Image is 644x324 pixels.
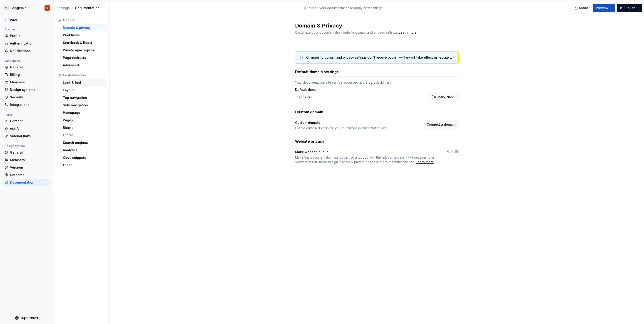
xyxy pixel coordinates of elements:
span: Connect a domain [427,122,456,127]
a: Documentation [3,179,50,186]
a: Homepage [61,109,107,116]
a: Profile [3,32,50,40]
div: Design systems [10,87,48,92]
div: Private npm registry [63,48,105,52]
button: Publish [617,4,642,12]
span: Share [579,6,588,10]
a: Blocks [61,124,107,131]
div: Make website public [295,150,438,154]
a: Top navigation [61,94,107,101]
div: Notifications [10,49,48,53]
div: Profile [10,34,48,38]
div: Workflows [63,33,105,37]
span: Make this documentation site public, so anybody with the link can access it without signing in. V... [295,155,435,164]
span: Preview [596,6,609,10]
div: Look & feel [63,80,105,85]
div: Footer [63,133,105,137]
button: Settings [57,6,70,10]
div: Authentication [10,41,48,46]
a: Notifications [3,47,50,55]
span: . [295,155,438,164]
div: General [63,18,105,22]
a: Authentication [3,40,50,47]
button: CCapgeminiG [1,3,52,13]
a: Other [61,162,107,169]
div: Datasets [10,173,48,177]
div: Versions [10,165,48,170]
a: Versions [3,164,50,171]
div: Search engines [63,140,105,145]
div: Portal [3,112,14,117]
div: Blocks [63,125,105,130]
div: Domain & privacy [63,25,105,30]
p: Publish your documentation to apply new settings. [308,6,383,10]
span: Customize your documentation website domain and privacy settings. [295,30,398,34]
a: Private npm registry [61,47,107,54]
div: Changes to domain and privacy settings don’t require publish — they will take effect immediately. [306,55,452,60]
a: Content [3,117,50,125]
a: Layout [61,87,107,94]
div: Back [10,18,48,22]
div: Side navigation [63,103,105,107]
button: Share [572,4,591,12]
div: Top navigation [63,95,105,100]
div: Capgemini [10,6,27,10]
div: Homepage [63,110,105,115]
div: Design system [3,143,27,149]
a: Members [3,156,50,164]
div: Content [10,119,48,123]
a: Sidebar links [3,132,50,140]
h3: Website privacy [295,139,324,144]
span: . [398,31,417,34]
a: Members [3,79,50,86]
div: Customization [63,73,105,77]
a: Workflows [61,32,107,39]
div: Pages [63,118,105,122]
div: General [10,150,48,155]
div: Layout [63,88,105,92]
a: Security [3,94,50,101]
a: General [3,149,50,156]
h3: Default domain settings [295,69,339,75]
label: Default domain [295,87,320,92]
a: Back [3,16,50,24]
a: Domain & privacy [61,24,107,31]
h3: Custom domain [295,109,323,115]
div: Workspace [3,58,22,64]
div: Other [63,163,105,167]
div: Documentation [10,180,48,185]
div: Ask AI [10,126,48,131]
a: Billing [3,71,50,78]
div: Code snippets [63,155,105,160]
div: Page redirects [63,55,105,60]
button: Preview [593,4,615,12]
a: Learn more [399,30,417,35]
a: Datasets [3,171,50,179]
div: .[DOMAIN_NAME] [429,93,459,101]
a: Storybook & React [61,39,107,46]
svg: Supernova Logo [15,316,38,320]
a: Ask AI [3,125,50,132]
div: Your documentation site can be accessed at the default domain. [295,80,459,85]
a: Search engines [61,139,107,146]
div: Members [10,80,48,85]
div: Advanced [63,63,105,67]
a: Footer [61,132,107,139]
div: Billing [10,72,48,77]
div: Sidebar links [10,134,48,138]
div: Custom domain [295,120,421,125]
div: Integrations [10,102,48,107]
div: Documentation [57,6,108,10]
div: Members [10,158,48,162]
a: Look & feel [61,79,107,86]
a: Analytics [61,147,107,154]
div: Security [10,95,48,100]
a: Learn more [416,160,434,164]
a: Page redirects [61,54,107,61]
label: No [447,150,450,153]
a: Design systems [3,86,50,93]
